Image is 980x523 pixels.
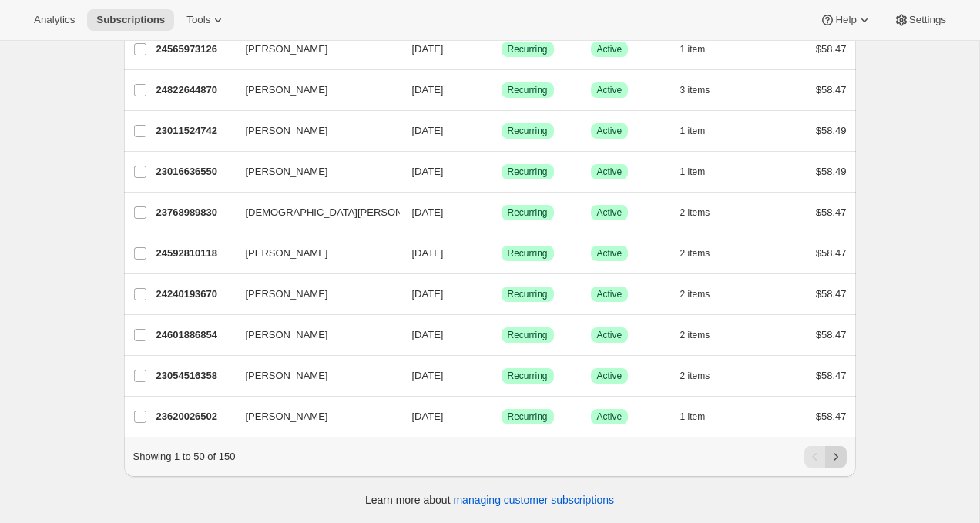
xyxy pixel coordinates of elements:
p: 24601886854 [156,327,233,343]
span: [DEMOGRAPHIC_DATA][PERSON_NAME] [246,205,440,220]
span: 1 item [680,125,706,137]
button: Analytics [25,9,84,31]
span: [DATE] [412,411,444,422]
span: Active [597,288,623,300]
div: 23016636550[PERSON_NAME][DATE]SuccessRecurringSuccessActive1 item$58.49 [156,161,847,183]
button: Tools [177,9,235,31]
button: [PERSON_NAME] [237,404,391,429]
nav: Pagination [804,446,847,468]
button: 2 items [680,243,727,264]
button: [PERSON_NAME] [237,119,391,143]
div: 24601886854[PERSON_NAME][DATE]SuccessRecurringSuccessActive2 items$58.47 [156,324,847,346]
div: 24822644870[PERSON_NAME][DATE]SuccessRecurringSuccessActive3 items$58.47 [156,79,847,101]
span: 3 items [680,84,710,96]
span: [PERSON_NAME] [246,409,328,424]
span: [PERSON_NAME] [246,246,328,261]
p: 23016636550 [156,164,233,179]
span: Recurring [508,125,548,137]
span: $58.47 [816,247,847,259]
a: managing customer subscriptions [453,494,614,506]
span: 2 items [680,247,710,260]
span: Tools [186,14,210,26]
span: Recurring [508,247,548,260]
span: 2 items [680,370,710,382]
span: 1 item [680,43,706,55]
div: 24240193670[PERSON_NAME][DATE]SuccessRecurringSuccessActive2 items$58.47 [156,283,847,305]
button: [PERSON_NAME] [237,364,391,388]
span: [DATE] [412,288,444,300]
span: [DATE] [412,84,444,96]
p: 23011524742 [156,123,233,139]
button: [PERSON_NAME] [237,159,391,184]
span: Recurring [508,84,548,96]
span: $58.49 [816,125,847,136]
button: 1 item [680,161,723,183]
span: [DATE] [412,43,444,55]
button: [PERSON_NAME] [237,282,391,307]
span: Active [597,84,623,96]
span: 1 item [680,166,706,178]
span: [PERSON_NAME] [246,42,328,57]
span: Active [597,166,623,178]
span: Active [597,411,623,423]
button: 1 item [680,406,723,427]
p: 23768989830 [156,205,233,220]
span: [DATE] [412,166,444,177]
button: Next [825,446,847,468]
span: [DATE] [412,206,444,218]
div: 24592810118[PERSON_NAME][DATE]SuccessRecurringSuccessActive2 items$58.47 [156,243,847,264]
span: Active [597,206,623,219]
span: 2 items [680,206,710,219]
button: Subscriptions [87,9,174,31]
span: Recurring [508,288,548,300]
span: Active [597,247,623,260]
p: 24565973126 [156,42,233,57]
button: [DEMOGRAPHIC_DATA][PERSON_NAME] [237,200,391,225]
span: Analytics [34,14,75,26]
span: $58.47 [816,43,847,55]
span: Subscriptions [96,14,165,26]
span: [PERSON_NAME] [246,327,328,343]
button: [PERSON_NAME] [237,241,391,266]
button: 1 item [680,120,723,142]
p: 24240193670 [156,287,233,302]
button: 2 items [680,202,727,223]
button: 2 items [680,283,727,305]
p: 24822644870 [156,82,233,98]
button: 1 item [680,39,723,60]
span: Settings [909,14,946,26]
span: $58.47 [816,84,847,96]
span: $58.47 [816,206,847,218]
p: Showing 1 to 50 of 150 [133,449,236,464]
span: [DATE] [412,125,444,136]
span: [DATE] [412,370,444,381]
span: [PERSON_NAME] [246,164,328,179]
button: Settings [884,9,955,31]
span: Recurring [508,166,548,178]
p: Learn more about [365,492,614,508]
span: $58.47 [816,411,847,422]
span: 2 items [680,329,710,341]
div: 24565973126[PERSON_NAME][DATE]SuccessRecurringSuccessActive1 item$58.47 [156,39,847,60]
button: Help [811,9,881,31]
span: Recurring [508,43,548,55]
button: [PERSON_NAME] [237,323,391,347]
button: [PERSON_NAME] [237,37,391,62]
div: 23011524742[PERSON_NAME][DATE]SuccessRecurringSuccessActive1 item$58.49 [156,120,847,142]
span: Active [597,370,623,382]
span: Help [835,14,856,26]
span: Recurring [508,206,548,219]
p: 23054516358 [156,368,233,384]
span: Active [597,43,623,55]
button: [PERSON_NAME] [237,78,391,102]
button: 3 items [680,79,727,101]
button: 2 items [680,365,727,387]
div: 23620026502[PERSON_NAME][DATE]SuccessRecurringSuccessActive1 item$58.47 [156,406,847,427]
span: $58.47 [816,370,847,381]
span: $58.47 [816,288,847,300]
span: [PERSON_NAME] [246,287,328,302]
span: Active [597,329,623,341]
div: 23054516358[PERSON_NAME][DATE]SuccessRecurringSuccessActive2 items$58.47 [156,365,847,387]
button: 2 items [680,324,727,346]
span: Recurring [508,411,548,423]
